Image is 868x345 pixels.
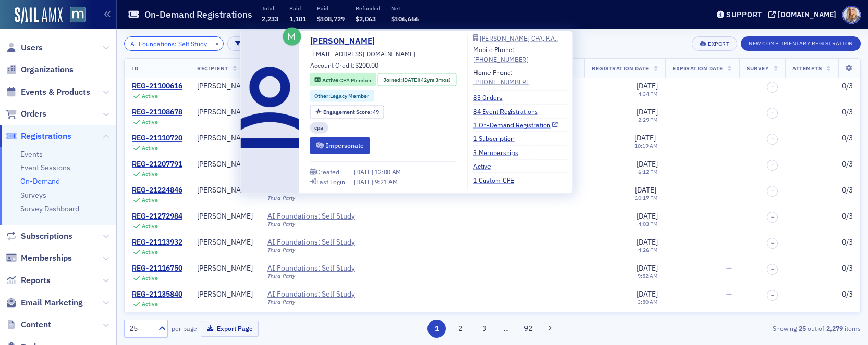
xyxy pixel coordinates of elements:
[726,81,732,91] span: —
[592,65,649,72] span: Registration Date
[638,298,658,305] time: 3:50 AM
[314,75,371,84] a: Active CPA Member
[726,211,732,221] span: —
[824,324,845,333] strong: 2,279
[771,214,774,220] span: –
[132,82,182,91] div: REG-21100616
[197,238,253,247] div: [PERSON_NAME]
[267,298,295,305] span: Third-Party
[637,211,658,221] span: [DATE]
[197,134,253,143] div: [PERSON_NAME]
[310,137,370,154] button: Impersonate
[473,77,529,86] a: [PHONE_NUMBER]
[310,35,383,47] a: [PERSON_NAME]
[778,10,836,19] div: [DOMAIN_NAME]
[473,45,529,64] div: Mobile Phone:
[726,185,732,195] span: —
[842,6,861,24] span: Profile
[267,246,295,253] span: Third-Party
[792,134,853,143] div: 0/3
[267,264,355,273] a: AI Foundations: Self Study
[622,324,861,333] div: Showing out of items
[356,15,376,23] span: $2,063
[267,212,355,221] div: AI Foundations: Self Study
[132,212,182,221] div: REG-21272984
[197,108,253,117] a: [PERSON_NAME]
[70,7,86,23] img: SailAMX
[21,231,72,242] span: Subscriptions
[473,35,567,41] a: [PERSON_NAME] CPA, P.A..
[267,220,295,227] span: Third-Party
[638,272,658,279] time: 9:52 AM
[142,223,158,229] div: Active
[637,263,658,273] span: [DATE]
[480,35,558,41] div: [PERSON_NAME] CPA, P.A..
[21,131,71,142] span: Registrations
[726,133,732,143] span: —
[132,160,182,169] div: REG-21207791
[391,5,419,12] p: Net
[132,108,182,117] a: REG-21108678
[499,324,514,333] span: …
[142,145,158,151] div: Active
[21,86,90,98] span: Events & Products
[771,136,774,142] span: –
[637,289,658,299] span: [DATE]
[197,160,253,169] a: [PERSON_NAME]
[383,75,403,84] span: Joined :
[267,272,295,279] span: Third-Party
[473,54,529,63] a: [PHONE_NUMBER]
[144,8,252,21] h1: On-Demand Registrations
[726,107,732,117] span: —
[6,319,51,330] a: Content
[6,131,71,142] a: Registrations
[726,159,732,169] span: —
[142,93,158,99] div: Active
[132,238,182,247] div: REG-21113932
[262,15,278,23] span: 2,233
[726,263,732,273] span: —
[375,168,401,176] span: 12:00 AM
[142,197,158,203] div: Active
[197,264,253,273] a: [PERSON_NAME]
[792,212,853,221] div: 0/3
[473,161,499,171] a: Active
[473,93,510,102] a: 83 Orders
[63,7,86,24] a: View Homepage
[473,106,546,116] a: 84 Event Registrations
[197,212,253,221] a: [PERSON_NAME]
[227,36,283,51] button: Add Filter
[20,149,43,159] a: Events
[310,49,415,58] span: [EMAIL_ADDRESS][DOMAIN_NAME]
[20,190,46,200] a: Surveys
[267,290,355,299] a: AI Foundations: Self Study
[316,169,339,175] div: Created
[771,162,774,168] span: –
[741,38,861,47] a: New Complimentary Registration
[132,186,182,195] a: REG-21224846
[142,275,158,282] div: Active
[771,188,774,194] span: –
[310,122,328,134] div: cpa
[197,186,253,195] a: [PERSON_NAME]
[637,159,658,169] span: [DATE]
[132,264,182,273] a: REG-21116750
[21,275,51,286] span: Reports
[708,41,729,47] div: Export
[213,39,222,48] button: ×
[314,92,369,100] a: Other:Legacy Member
[15,7,63,24] a: SailAMX
[378,73,456,86] div: Joined: 1983-05-12 00:00:00
[6,231,72,242] a: Subscriptions
[792,290,853,299] div: 0/3
[201,321,259,337] button: Export Page
[132,134,182,143] div: REG-21110720
[267,194,295,201] span: Third-Party
[635,185,656,195] span: [DATE]
[427,320,446,338] button: 1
